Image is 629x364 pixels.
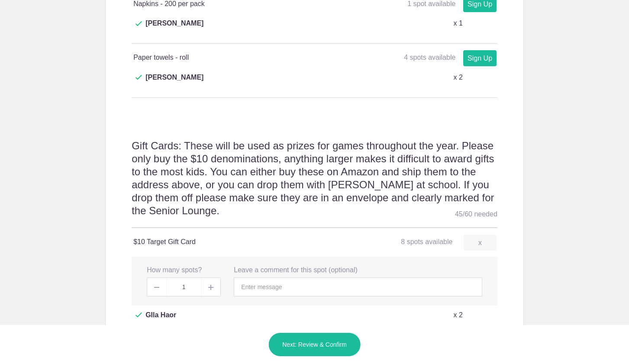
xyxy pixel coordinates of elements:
a: x [464,235,497,251]
div: 45 60 needed [455,208,497,221]
span: [PERSON_NAME] [145,18,203,39]
img: Minus gray [154,287,159,288]
p: x 1 [453,18,462,29]
h4: Paper towels - roll [133,52,314,63]
img: Check dark green [135,312,142,318]
h4: $10 Target Gift Card [133,237,314,247]
label: Leave a comment for this spot (optional) [234,265,357,275]
a: Sign Up [463,50,497,66]
img: Check dark green [135,75,142,80]
span: 4 spots available [404,54,455,61]
p: x 2 [453,310,462,320]
img: Check dark green [135,21,142,26]
img: Plus gray [208,285,213,290]
span: [PERSON_NAME] [145,72,203,93]
span: 8 spots available [401,238,452,245]
span: GIla Haor [145,310,176,331]
span: / [463,210,464,218]
input: Enter message [234,277,482,296]
button: Next: Review & Confirm [268,332,361,357]
h2: Gift Cards: These will be used as prizes for games throughout the year. Please only buy the $10 d... [132,139,497,228]
p: x 2 [453,72,462,83]
label: How many spots? [147,265,202,275]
